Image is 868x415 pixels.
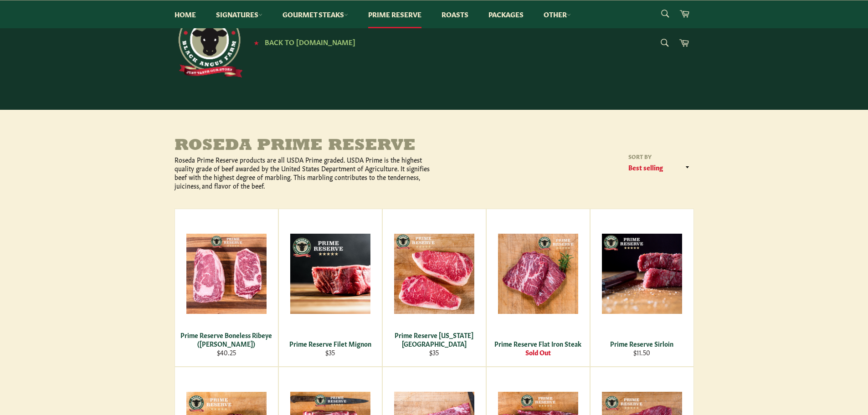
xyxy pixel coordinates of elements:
[492,339,584,348] div: Prime Reserve Flat Iron Steak
[165,0,205,28] a: Home
[382,209,486,367] a: Prime Reserve New York Strip Prime Reserve [US_STATE][GEOGRAPHIC_DATA] $35
[626,153,694,160] label: Sort by
[175,9,243,77] img: Roseda Beef
[388,348,480,357] div: $35
[175,137,434,155] h1: Roseda Prime Reserve
[284,339,376,348] div: Prime Reserve Filet Mignon
[207,0,272,28] a: Signatures
[486,209,590,367] a: Prime Reserve Flat Iron Steak Prime Reserve Flat Iron Steak Sold Out
[479,0,533,28] a: Packages
[596,339,688,348] div: Prime Reserve Sirloin
[186,234,267,314] img: Prime Reserve Boneless Ribeye (Delmonico)
[602,234,682,314] img: Prime Reserve Sirloin
[498,234,578,314] img: Prime Reserve Flat Iron Steak
[265,37,355,46] span: Back to [DOMAIN_NAME]
[534,0,580,28] a: Other
[394,234,474,314] img: Prime Reserve New York Strip
[278,209,382,367] a: Prime Reserve Filet Mignon Prime Reserve Filet Mignon $35
[359,0,431,28] a: Prime Reserve
[590,209,694,367] a: Prime Reserve Sirloin Prime Reserve Sirloin $11.50
[388,331,480,348] div: Prime Reserve [US_STATE][GEOGRAPHIC_DATA]
[175,209,278,367] a: Prime Reserve Boneless Ribeye (Delmonico) Prime Reserve Boneless Ribeye ([PERSON_NAME]) $40.25
[290,234,370,314] img: Prime Reserve Filet Mignon
[180,331,272,348] div: Prime Reserve Boneless Ribeye ([PERSON_NAME])
[492,348,584,357] div: Sold Out
[249,39,355,46] a: ★ Back to [DOMAIN_NAME]
[180,348,272,357] div: $40.25
[175,155,434,190] p: Roseda Prime Reserve products are all USDA Prime graded. USDA Prime is the highest quality grade ...
[254,39,259,46] span: ★
[284,348,376,357] div: $35
[273,0,357,28] a: Gourmet Steaks
[432,0,478,28] a: Roasts
[596,348,688,357] div: $11.50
